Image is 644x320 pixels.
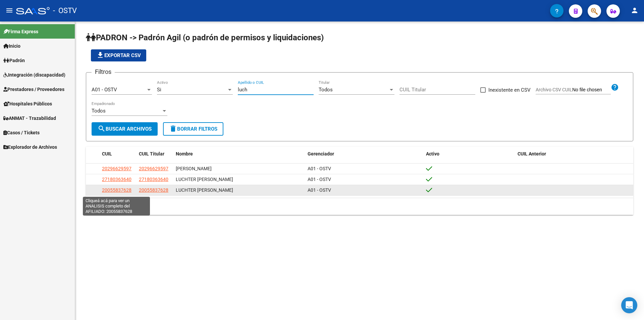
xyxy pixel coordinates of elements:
[518,151,546,156] span: CUIL Anterior
[319,87,333,93] span: Todos
[305,147,423,161] datatable-header-cell: Gerenciador
[102,166,131,171] span: 20296629597
[515,147,633,161] datatable-header-cell: CUIL Anterior
[139,187,168,193] span: 20055837628
[3,100,52,107] span: Hospitales Públicos
[92,108,106,114] span: Todos
[86,33,324,42] span: PADRON -> Padrón Agil (o padrón de permisos y liquidaciones)
[308,151,334,156] span: Gerenciador
[99,147,136,161] datatable-header-cell: CUIL
[621,297,637,313] div: Open Intercom Messenger
[176,166,212,171] span: [PERSON_NAME]
[53,3,77,18] span: - OSTV
[139,177,168,182] span: 27180363640
[98,125,106,133] mat-icon: search
[139,151,164,156] span: CUIL Titular
[176,151,193,156] span: Nombre
[488,86,531,94] span: Inexistente en CSV
[102,151,112,156] span: CUIL
[91,49,146,61] button: Exportar CSV
[3,42,20,50] span: Inicio
[308,166,331,171] span: A01 - OSTV
[96,52,141,58] span: Exportar CSV
[5,6,13,14] mat-icon: menu
[98,126,152,132] span: Buscar Archivos
[3,28,38,35] span: Firma Express
[176,187,233,193] span: LUCHTER [PERSON_NAME]
[536,87,572,92] span: Archivo CSV CUIL
[136,147,173,161] datatable-header-cell: CUIL Titular
[308,177,331,182] span: A01 - OSTV
[423,147,515,161] datatable-header-cell: Activo
[169,125,177,133] mat-icon: delete
[3,143,57,151] span: Explorador de Archivos
[96,51,104,59] mat-icon: file_download
[3,86,64,93] span: Prestadores / Proveedores
[92,87,117,93] span: A01 - OSTV
[102,177,131,182] span: 27180363640
[92,122,158,136] button: Buscar Archivos
[163,122,223,136] button: Borrar Filtros
[92,67,115,77] h3: Filtros
[631,6,639,14] mat-icon: person
[169,126,217,132] span: Borrar Filtros
[102,187,131,193] span: 20055837628
[157,87,161,93] span: Si
[308,187,331,193] span: A01 - OSTV
[426,151,439,156] span: Activo
[173,147,305,161] datatable-header-cell: Nombre
[3,57,25,64] span: Padrón
[611,83,619,91] mat-icon: help
[3,115,56,122] span: ANMAT - Trazabilidad
[572,87,611,93] input: Archivo CSV CUIL
[176,177,233,182] span: LUCHTER [PERSON_NAME]
[3,71,65,79] span: Integración (discapacidad)
[3,129,40,136] span: Casos / Tickets
[86,198,633,215] div: 3 total
[139,166,168,171] span: 20296629597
